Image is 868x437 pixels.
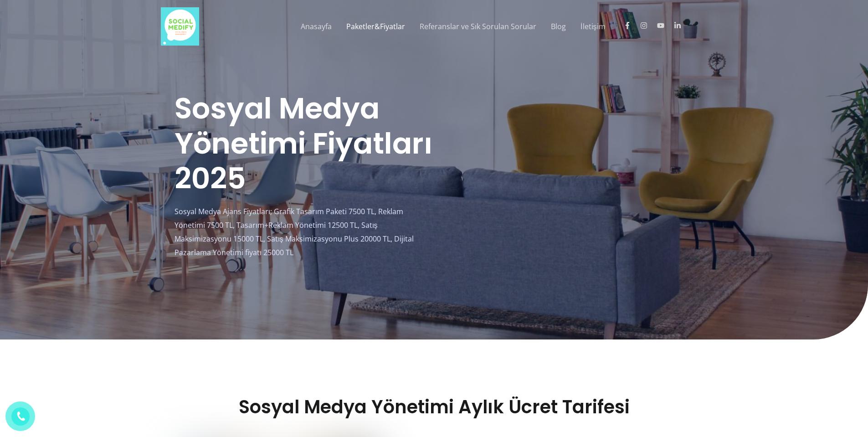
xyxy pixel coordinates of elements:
a: linkedin-in [674,22,689,29]
a: İletişim [573,12,612,41]
h2: Sosyal Medya Yönetimi Aylık Ücret Tarifesi [175,396,694,418]
a: Referanslar ve Sık Sorulan Sorular [412,12,544,41]
a: instagram [640,22,655,29]
p: Sosyal Medya Ajans Fiyatları; Grafik Tasarım Paketi 7500 TL, Reklam Yönetimi 7500 TL, Tasarım+Rek... [175,205,434,259]
h1: Sosyal Medya Yönetimi Fiyatları 2025 [175,91,434,196]
nav: Site Navigation [287,12,707,41]
a: Anasayfa [293,12,339,41]
a: Blog [544,12,573,41]
a: facebook-f [624,22,639,29]
a: youtube [657,22,672,29]
img: phone.png [13,409,28,424]
a: Paketler&Fiyatlar [339,12,412,41]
